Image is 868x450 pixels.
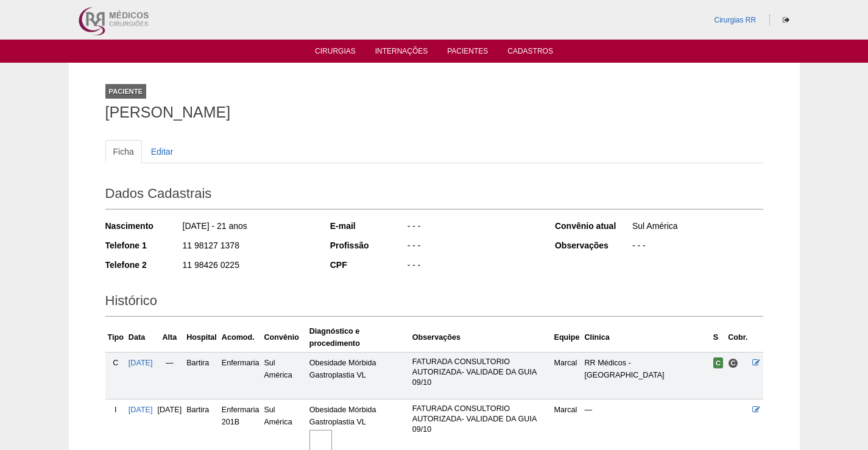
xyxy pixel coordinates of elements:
th: Observações [410,323,552,353]
h1: [PERSON_NAME] [105,105,763,120]
div: - - - [406,239,538,255]
td: Marcal [552,352,582,399]
div: E-mail [330,220,406,232]
th: Acomod. [219,323,262,353]
div: [DATE] - 21 anos [182,220,314,235]
a: Internações [375,47,428,59]
td: Obesidade Mórbida Gastroplastia VL [307,352,410,399]
div: Sul América [631,220,763,235]
a: Editar [143,140,182,163]
td: Sul América [261,352,306,399]
div: Telefone 2 [105,259,182,271]
th: Clínica [582,323,711,353]
div: Observações [555,239,631,251]
td: Enfermaria [219,352,262,399]
h2: Dados Cadastrais [105,181,763,209]
div: Telefone 1 [105,239,182,251]
p: FATURADA CONSULTORIO AUTORIZADA- VALIDADE DA GUIA 09/10 [412,357,549,388]
div: Convênio atual [555,220,631,232]
span: Consultório [728,358,738,368]
th: Tipo [105,323,126,353]
a: [DATE] [129,406,153,414]
div: - - - [631,239,763,255]
div: Paciente [105,84,147,99]
div: 11 98426 0225 [182,259,314,274]
a: Pacientes [447,47,488,59]
a: Ficha [105,140,142,163]
th: Equipe [552,323,582,353]
th: S [711,323,726,353]
div: I [108,404,124,416]
td: — [155,352,185,399]
div: C [108,357,124,369]
th: Cobr. [725,323,750,353]
td: RR Médicos - [GEOGRAPHIC_DATA] [582,352,711,399]
h2: Histórico [105,289,763,317]
div: Profissão [330,239,406,251]
div: CPF [330,259,406,271]
i: Sair [783,16,789,24]
div: - - - [406,220,538,235]
div: 11 98127 1378 [182,239,314,255]
th: Diagnóstico e procedimento [307,323,410,353]
th: Alta [155,323,185,353]
div: Nascimento [105,220,182,232]
a: Cirurgias [315,47,356,59]
span: [DATE] [158,406,182,414]
a: [DATE] [129,359,153,367]
th: Hospital [184,323,219,353]
a: Cirurgias RR [714,16,756,24]
p: FATURADA CONSULTORIO AUTORIZADA- VALIDADE DA GUIA 09/10 [412,404,549,435]
th: Convênio [261,323,306,353]
span: Confirmada [713,357,724,368]
a: Cadastros [507,47,553,59]
div: - - - [406,259,538,274]
th: Data [126,323,155,353]
td: Bartira [184,352,219,399]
